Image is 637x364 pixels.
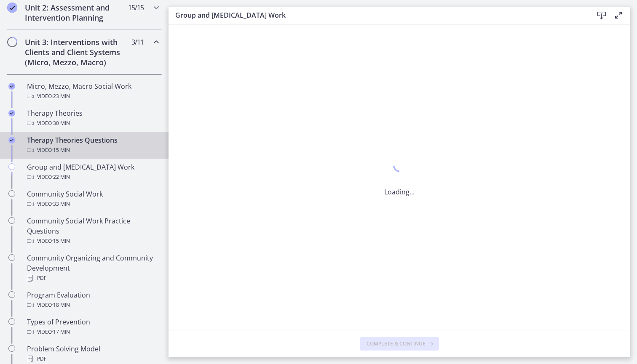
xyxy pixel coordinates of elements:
i: Completed [8,83,15,90]
p: Loading... [384,187,415,197]
div: 1 [384,157,415,177]
div: PDF [27,273,158,283]
div: Video [27,172,158,182]
span: · 33 min [52,199,70,209]
div: Problem Solving Model [27,344,158,364]
div: Micro, Mezzo, Macro Social Work [27,81,158,101]
div: Video [27,199,158,209]
div: Video [27,91,158,101]
div: Therapy Theories [27,108,158,128]
div: Community Social Work Practice Questions [27,216,158,246]
span: 3 / 11 [131,37,144,47]
h3: Group and [MEDICAL_DATA] Work [175,10,580,20]
i: Completed [7,3,17,13]
div: Community Social Work [27,189,158,209]
span: · 15 min [52,236,70,246]
span: · 22 min [52,172,70,182]
span: · 30 min [52,118,70,128]
span: · 15 min [52,145,70,155]
div: PDF [27,354,158,364]
div: Community Organizing and Community Development [27,253,158,283]
div: Video [27,327,158,337]
div: Group and [MEDICAL_DATA] Work [27,162,158,182]
span: Complete & continue [367,340,426,347]
div: Types of Prevention [27,317,158,337]
h2: Unit 2: Assessment and Intervention Planning [25,3,128,23]
span: 15 / 15 [128,3,144,13]
i: Completed [8,110,15,117]
i: Completed [8,137,15,143]
div: Program Evaluation [27,290,158,310]
h2: Unit 3: Interventions with Clients and Client Systems (Micro, Mezzo, Macro) [25,37,128,67]
div: Video [27,236,158,246]
span: · 23 min [52,91,70,101]
div: Video [27,118,158,128]
div: Video [27,300,158,310]
span: · 17 min [52,327,70,337]
span: · 18 min [52,300,70,310]
div: Video [27,145,158,155]
button: Complete & continue [360,337,439,351]
div: Therapy Theories Questions [27,135,158,155]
